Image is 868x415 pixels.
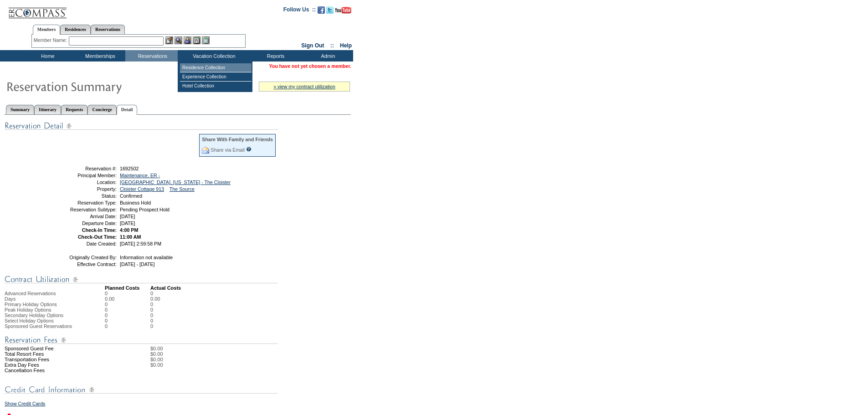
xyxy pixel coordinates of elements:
td: Sponsored Guest Fee [5,346,105,351]
td: Follow Us :: [283,5,316,16]
span: Days [5,296,15,302]
td: Vacation Collection [178,50,248,61]
div: Share With Family and Friends [202,137,273,142]
a: Help [340,42,352,49]
span: 11:00 AM [120,234,141,240]
span: Peak Holiday Options [5,307,51,313]
img: Impersonate [184,36,191,44]
img: Reservaton Summary [6,77,188,95]
td: Status: [51,193,117,199]
td: 0 [105,291,150,296]
span: You have not yet chosen a member. [269,63,351,69]
span: [DATE] [120,220,135,226]
span: Pending Prospect Hold [120,207,169,212]
td: Reservation Subtype: [51,207,117,212]
span: [DATE] - [DATE] [120,261,155,267]
td: 0 [105,323,150,329]
input: What is this? [246,147,252,152]
span: Advanced Reservations [5,291,56,296]
a: Reservations [91,25,125,34]
td: Arrival Date: [51,214,117,219]
td: 0 [150,307,160,313]
td: Reservations [125,50,178,61]
a: Cloister Cottage 913 [120,186,164,192]
span: Sponsored Guest Reservations [5,323,72,329]
td: 0 [150,302,160,307]
a: The Source [169,186,195,192]
td: Cancellation Fees [5,368,105,373]
td: 0 [150,318,160,323]
td: $0.00 [150,346,351,351]
a: Summary [6,105,34,114]
a: Itinerary [34,105,61,114]
td: Home [21,50,73,61]
img: Contract Utilization [5,274,278,285]
td: Reservation #: [51,166,117,171]
a: Follow us on Twitter [326,9,334,15]
img: b_edit.gif [165,36,173,44]
td: Date Created: [51,241,117,246]
td: Admin [301,50,353,61]
td: 0 [150,291,160,296]
td: Location: [51,179,117,185]
a: Subscribe to our YouTube Channel [335,9,351,15]
a: » view my contract utilization [273,84,335,89]
td: 0.00 [105,296,150,302]
span: Secondary Holiday Options [5,313,63,318]
img: Follow us on Twitter [326,6,334,14]
td: 0 [105,302,150,307]
a: Detail [117,105,138,115]
strong: Check-In Time: [82,227,117,233]
td: Reservation Type: [51,200,117,205]
div: Member Name: [34,36,69,44]
td: Principal Member: [51,173,117,178]
td: Memberships [73,50,125,61]
td: Extra Day Fees [5,362,105,368]
img: b_calculator.gif [202,36,210,44]
td: $0.00 [150,362,351,368]
img: View [175,36,182,44]
td: 0 [105,313,150,318]
td: Transportation Fees [5,357,105,362]
td: 0 [150,323,160,329]
span: Confirmed [120,193,142,199]
a: Concierge [87,105,116,114]
td: Property: [51,186,117,192]
a: Maintenance, ER - [120,173,160,178]
a: Members [33,25,61,35]
a: Residences [60,25,91,34]
img: Credit Card Information [5,384,278,395]
a: Requests [61,105,87,114]
span: 4:00 PM [120,227,138,233]
img: Reservation Detail [5,120,278,132]
td: Hotel Collection [180,82,252,90]
span: Information not available [120,255,173,260]
td: Reports [248,50,301,61]
a: [GEOGRAPHIC_DATA], [US_STATE] - The Cloister [120,179,231,185]
a: Sign Out [301,42,324,49]
img: Reservation Fees [5,334,278,346]
td: Actual Costs [150,285,351,291]
span: [DATE] [120,214,135,219]
td: Residence Collection [180,63,252,72]
td: Originally Created By: [51,255,117,260]
span: Select Holiday Options [5,318,54,323]
td: $0.00 [150,351,351,357]
a: Share via Email [211,147,245,153]
a: Become our fan on Facebook [318,9,325,15]
td: $0.00 [150,357,351,362]
td: Total Resort Fees [5,351,105,357]
td: 0 [150,313,160,318]
span: :: [330,42,334,49]
img: Subscribe to our YouTube Channel [335,7,351,14]
td: 0 [105,307,150,313]
img: Become our fan on Facebook [318,6,325,14]
span: [DATE] 2:59:58 PM [120,241,161,246]
td: Experience Collection [180,72,252,82]
span: 1692502 [120,166,139,171]
td: Departure Date: [51,220,117,226]
span: Business Hold [120,200,151,205]
img: Reservations [193,36,200,44]
td: Planned Costs [105,285,150,291]
span: Primary Holiday Options [5,302,57,307]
